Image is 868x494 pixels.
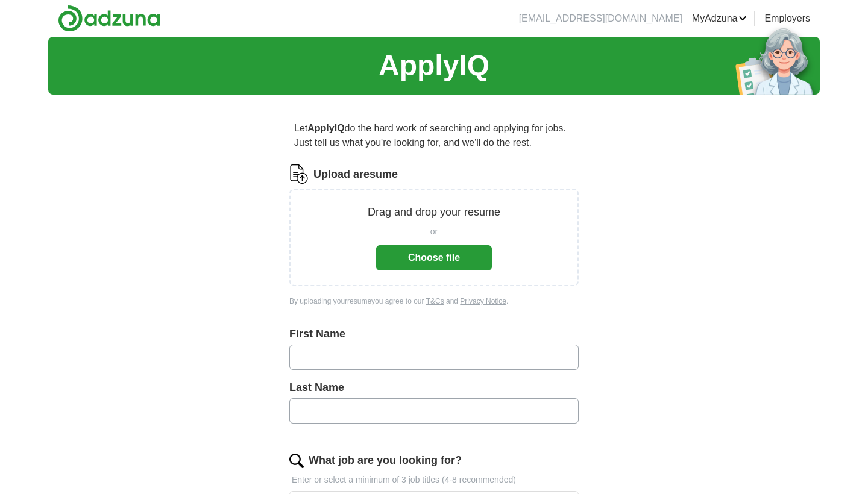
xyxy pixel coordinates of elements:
h1: ApplyIQ [379,44,489,87]
img: CV Icon [289,164,309,184]
label: Last Name [289,380,579,396]
strong: ApplyIQ [307,123,344,133]
button: Choose file [376,245,492,270]
img: Adzuna logo [58,5,160,32]
span: or [430,225,438,238]
p: Enter or select a minimum of 3 job titles (4-8 recommended) [289,474,579,486]
a: MyAdzuna [692,11,747,26]
a: Privacy Notice [460,297,506,305]
a: Employers [764,11,810,26]
label: First Name [289,326,579,342]
p: Drag and drop your resume [368,204,500,220]
div: By uploading your resume you agree to our and . [289,296,579,307]
label: What job are you looking for? [309,452,462,469]
li: [EMAIL_ADDRESS][DOMAIN_NAME] [519,11,682,26]
label: Upload a resume [313,166,398,183]
img: search.png [289,454,304,468]
a: T&Cs [426,297,444,305]
p: Let do the hard work of searching and applying for jobs. Just tell us what you're looking for, an... [289,116,579,155]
